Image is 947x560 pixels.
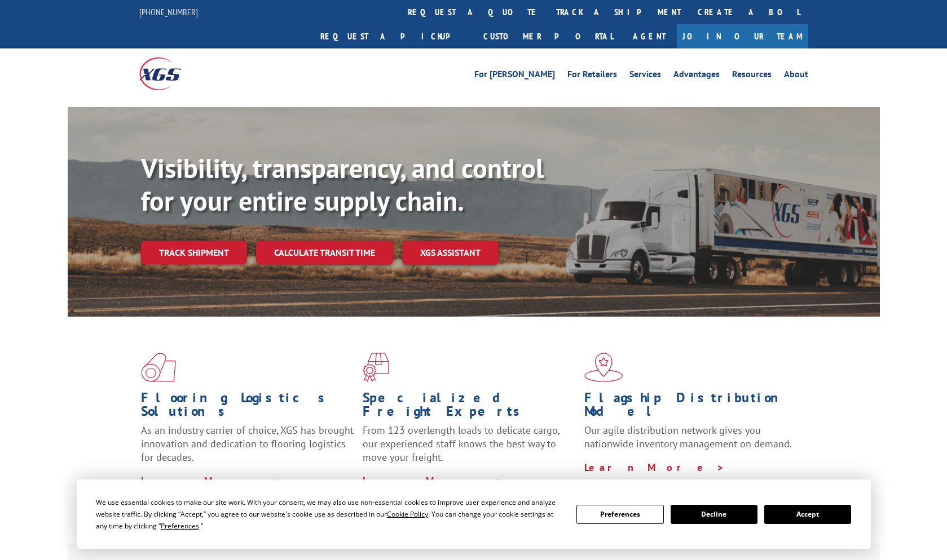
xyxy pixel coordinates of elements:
[141,424,354,464] span: As an industry carrier of choice, XGS has brought innovation and dedication to flooring logistics...
[141,241,247,264] a: Track shipment
[677,24,808,48] a: Join Our Team
[784,70,808,82] a: About
[96,496,563,532] div: We use essential cookies to make our site work. With your consent, we may also use non-essential ...
[671,505,757,524] button: Decline
[622,24,677,48] a: Agent
[576,505,663,524] button: Preferences
[387,509,428,519] span: Cookie Policy
[77,479,871,549] div: Cookie Consent Prompt
[732,70,772,82] a: Resources
[161,521,199,531] span: Preferences
[584,461,725,474] a: Learn More >
[673,70,720,82] a: Advantages
[363,353,389,382] img: xgs-icon-focused-on-flooring-red
[256,241,393,265] a: Calculate transit time
[402,241,499,265] a: XGS ASSISTANT
[141,150,544,218] b: Visibility, transparency, and control for your entire supply chain.
[584,391,798,424] h1: Flagship Distribution Model
[764,505,851,524] button: Accept
[584,353,623,382] img: xgs-icon-flagship-distribution-model-red
[141,474,281,487] a: Learn More >
[629,70,661,82] a: Services
[363,391,576,424] h1: Specialized Freight Experts
[141,391,354,424] h1: Flooring Logistics Solutions
[363,424,576,474] p: From 123 overlength loads to delicate cargo, our experienced staff knows the best way to move you...
[475,24,622,48] a: Customer Portal
[474,70,555,82] a: For [PERSON_NAME]
[567,70,617,82] a: For Retailers
[141,353,176,382] img: xgs-icon-total-supply-chain-intelligence-red
[363,474,503,487] a: Learn More >
[584,424,792,450] span: Our agile distribution network gives you nationwide inventory management on demand.
[139,6,198,17] a: [PHONE_NUMBER]
[312,24,475,48] a: Request a pickup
